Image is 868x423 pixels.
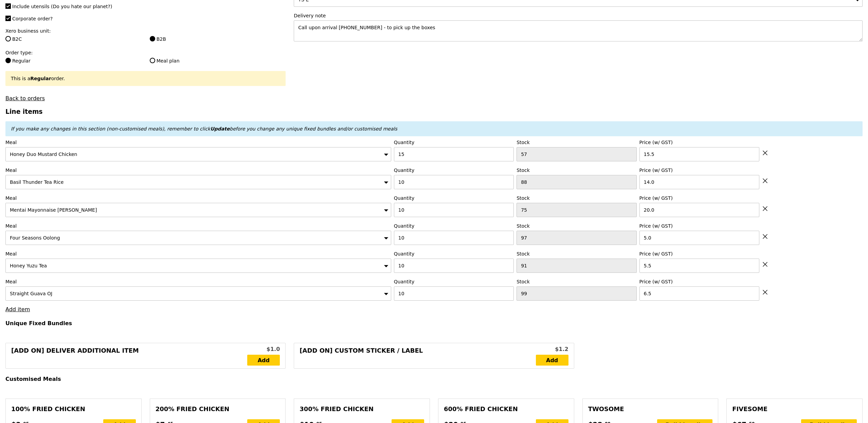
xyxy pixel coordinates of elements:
[5,320,863,327] h4: Unique Fixed Bundles
[5,57,142,64] label: Regular
[5,49,286,56] label: Order type:
[639,195,759,201] label: Price (w/ GST)
[5,3,11,9] input: Include utensils (Do you hate our planet?)
[10,291,52,296] span: Straight Guava OJ
[394,195,514,201] label: Quantity
[5,16,11,21] input: Corporate order?
[732,404,857,414] div: Fivesome
[444,404,568,414] div: 600% Fried Chicken
[300,404,424,414] div: 300% Fried Chicken
[5,250,391,257] label: Meal
[11,75,280,82] div: This is a order.
[5,36,11,41] input: B2C
[150,36,286,42] label: B2B
[10,152,77,157] span: Honey Duo Mustard Chicken
[5,108,863,115] h3: Line items
[639,139,759,146] label: Price (w/ GST)
[210,126,230,131] b: Update
[536,355,568,366] a: Add
[394,278,514,285] label: Quantity
[639,250,759,257] label: Price (w/ GST)
[5,376,863,382] h4: Customised Meals
[12,16,53,21] span: Corporate order?
[394,250,514,257] label: Quantity
[5,58,11,63] input: Regular
[517,139,636,146] label: Stock
[10,235,60,241] span: Four Seasons Oolong
[536,345,568,353] div: $1.2
[517,223,636,229] label: Stock
[12,4,112,9] span: Include utensils (Do you hate our planet?)
[294,12,863,19] label: Delivery note
[30,76,51,81] b: Regular
[5,139,391,146] label: Meal
[5,95,45,102] a: Back to orders
[517,278,636,285] label: Stock
[5,36,142,42] label: B2C
[150,36,155,41] input: B2B
[11,346,247,366] div: [Add on] Deliver Additional Item
[5,28,286,34] label: Xero business unit:
[639,278,759,285] label: Price (w/ GST)
[394,223,514,229] label: Quantity
[247,355,280,366] a: Add
[639,223,759,229] label: Price (w/ GST)
[5,167,391,174] label: Meal
[156,404,280,414] div: 200% Fried Chicken
[5,306,30,313] a: Add item
[10,179,64,185] span: Basil Thunder Tea Rice
[5,195,391,201] label: Meal
[150,58,155,63] input: Meal plan
[517,250,636,257] label: Stock
[517,167,636,174] label: Stock
[10,263,47,268] span: Honey Yuzu Tea
[394,139,514,146] label: Quantity
[5,223,391,229] label: Meal
[5,278,391,285] label: Meal
[639,167,759,174] label: Price (w/ GST)
[300,346,536,366] div: [Add on] Custom Sticker / Label
[588,404,713,414] div: Twosome
[11,126,397,131] em: If you make any changes in this section (non-customised meals), remember to click before you chan...
[10,207,97,213] span: Mentai Mayonnaise [PERSON_NAME]
[517,195,636,201] label: Stock
[11,404,136,414] div: 100% Fried Chicken
[247,345,280,353] div: $1.0
[150,57,286,64] label: Meal plan
[394,167,514,174] label: Quantity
